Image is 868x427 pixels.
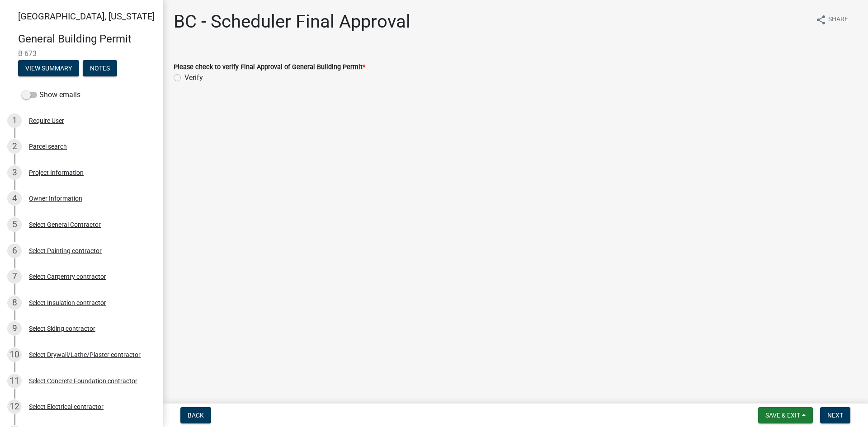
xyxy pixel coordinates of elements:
div: 4 [7,191,22,206]
h4: General Building Permit [18,33,156,46]
wm-modal-confirm: Summary [18,65,79,72]
div: Select Painting contractor [29,248,102,254]
div: Select Concrete Foundation contractor [29,378,137,384]
div: 9 [7,321,22,336]
div: 2 [7,139,22,154]
span: [GEOGRAPHIC_DATA], [US_STATE] [18,11,155,22]
div: Select Electrical contractor [29,404,104,410]
div: Select Insulation contractor [29,300,106,306]
div: 11 [7,374,22,388]
span: Save & Exit [765,412,800,419]
div: Select Drywall/Lathe/Plaster contractor [29,352,141,358]
span: Back [188,412,204,419]
i: share [816,14,826,25]
div: 1 [7,113,22,128]
span: Next [827,412,843,419]
div: Parcel search [29,143,67,150]
h1: BC - Scheduler Final Approval [174,11,410,33]
wm-modal-confirm: Notes [83,65,117,72]
label: Verify [184,72,203,83]
button: Next [820,407,850,423]
span: Share [828,14,848,25]
div: 3 [7,165,22,180]
button: shareShare [808,11,855,28]
button: Back [180,407,211,423]
div: Select General Contractor [29,221,101,228]
div: Select Siding contractor [29,325,95,332]
div: Select Carpentry contractor [29,273,106,280]
div: 7 [7,269,22,284]
button: Save & Exit [758,407,813,423]
div: Require User [29,117,64,124]
button: View Summary [18,60,79,76]
button: Notes [83,60,117,76]
label: Show emails [22,89,80,100]
div: 8 [7,296,22,310]
label: Please check to verify Final Approval of General Building Permit [174,64,365,70]
div: 12 [7,399,22,414]
div: 6 [7,244,22,258]
div: 5 [7,217,22,232]
div: Owner Information [29,195,82,202]
div: 10 [7,347,22,362]
div: Project Information [29,169,84,176]
span: B-673 [18,49,145,58]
